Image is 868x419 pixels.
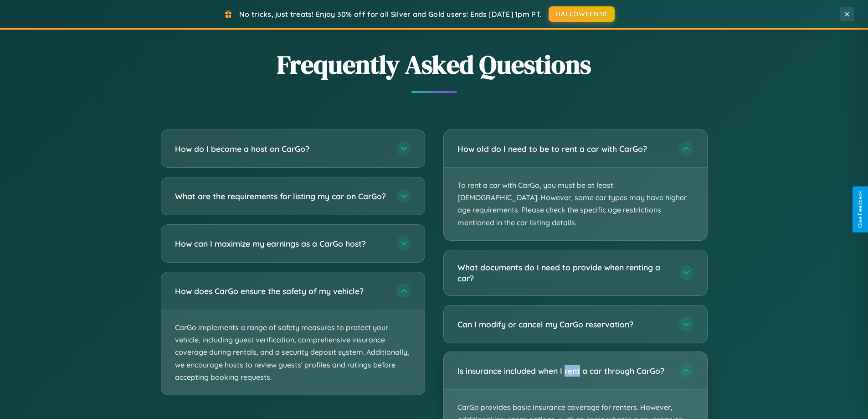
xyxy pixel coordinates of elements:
[161,310,425,395] p: CarGo implements a range of safety measures to protect your vehicle, including guest verification...
[239,10,542,19] span: No tricks, just treats! Enjoy 30% off for all Silver and Gold users! Ends [DATE] 1pm PT.
[549,6,615,22] button: HALLOWEEN30
[457,143,670,155] h3: How old do I need to be to rent a car with CarGo?
[161,47,708,82] h2: Frequently Asked Questions
[857,191,863,228] div: Give Feedback
[444,168,707,240] p: To rent a car with CarGo, you must be at least [DEMOGRAPHIC_DATA]. However, some car types may ha...
[457,365,670,377] h3: Is insurance included when I rent a car through CarGo?
[175,143,387,155] h3: How do I become a host on CarGo?
[457,262,670,284] h3: What documents do I need to provide when renting a car?
[175,191,387,202] h3: What are the requirements for listing my car on CarGo?
[457,319,670,330] h3: Can I modify or cancel my CarGo reservation?
[175,238,387,249] h3: How can I maximize my earnings as a CarGo host?
[175,285,387,297] h3: How does CarGo ensure the safety of my vehicle?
